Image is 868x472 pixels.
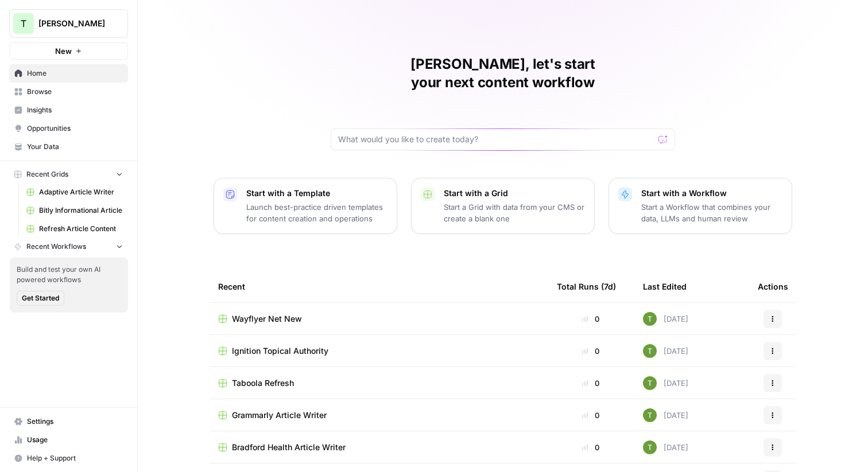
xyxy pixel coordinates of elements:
img: yba7bbzze900hr86j8rqqvfn473j [643,376,657,390]
button: Recent Workflows [9,238,128,255]
a: Ignition Topical Authority [218,345,538,357]
div: 0 [557,345,625,357]
div: Total Runs (7d) [557,271,616,302]
a: Your Data [9,138,128,156]
img: yba7bbzze900hr86j8rqqvfn473j [643,312,657,326]
button: Start with a WorkflowStart a Workflow that combines your data, LLMs and human review [609,178,792,234]
a: Settings [9,412,128,431]
div: Actions [758,271,788,302]
a: Browse [9,83,128,101]
span: T [21,17,26,30]
p: Start with a Template [246,188,387,199]
img: yba7bbzze900hr86j8rqqvfn473j [643,408,657,422]
a: Home [9,64,128,83]
button: Help + Support [9,449,128,467]
a: Grammarly Article Writer [218,409,538,421]
span: Wayflyer Net New [232,313,302,325]
img: yba7bbzze900hr86j8rqqvfn473j [643,440,657,454]
span: Settings [27,416,123,427]
a: Usage [9,431,128,449]
span: Adaptive Article Writer [39,187,123,197]
div: Recent [218,271,538,302]
div: 0 [557,313,625,325]
div: 0 [557,409,625,421]
div: 0 [557,377,625,389]
span: Opportunities [27,123,123,134]
span: Refresh Article Content [39,224,123,234]
span: Grammarly Article Writer [232,409,327,421]
span: Bitly Informational Article [39,205,123,216]
img: yba7bbzze900hr86j8rqqvfn473j [643,344,657,358]
span: Help + Support [27,453,123,463]
span: Insights [27,105,123,115]
span: Recent Grids [26,169,68,180]
p: Launch best-practice driven templates for content creation and operations [246,201,387,224]
a: Adaptive Article Writer [21,183,128,201]
div: Last Edited [643,271,687,302]
span: Usage [27,435,123,445]
a: Wayflyer Net New [218,313,538,325]
div: [DATE] [643,344,688,358]
span: Bradford Health Article Writer [232,442,346,453]
span: Home [27,68,123,79]
a: Refresh Article Content [21,220,128,238]
p: Start a Workflow that combines your data, LLMs and human review [641,201,782,224]
button: Recent Grids [9,166,128,183]
a: Bitly Informational Article [21,201,128,220]
span: New [55,45,72,57]
div: [DATE] [643,440,688,454]
span: Recent Workflows [26,241,86,252]
input: What would you like to create today? [338,134,654,145]
div: [DATE] [643,408,688,422]
a: Opportunities [9,119,128,138]
button: New [9,42,128,60]
a: Bradford Health Article Writer [218,442,538,453]
p: Start a Grid with data from your CMS or create a blank one [444,201,585,224]
span: Get Started [22,293,59,303]
span: Your Data [27,142,123,152]
span: Browse [27,87,123,97]
a: Taboola Refresh [218,377,538,389]
h1: [PERSON_NAME], let's start your next content workflow [331,55,675,92]
span: Ignition Topical Authority [232,345,328,357]
button: Start with a GridStart a Grid with data from your CMS or create a blank one [411,178,595,234]
button: Workspace: Travis Demo [9,9,128,38]
button: Get Started [17,291,64,306]
span: Build and test your own AI powered workflows [17,264,121,285]
a: Insights [9,101,128,119]
span: Taboola Refresh [232,377,294,389]
div: 0 [557,442,625,453]
button: Start with a TemplateLaunch best-practice driven templates for content creation and operations [214,178,397,234]
span: [PERSON_NAME] [38,18,108,29]
p: Start with a Grid [444,188,585,199]
div: [DATE] [643,312,688,326]
div: [DATE] [643,376,688,390]
p: Start with a Workflow [641,188,782,199]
